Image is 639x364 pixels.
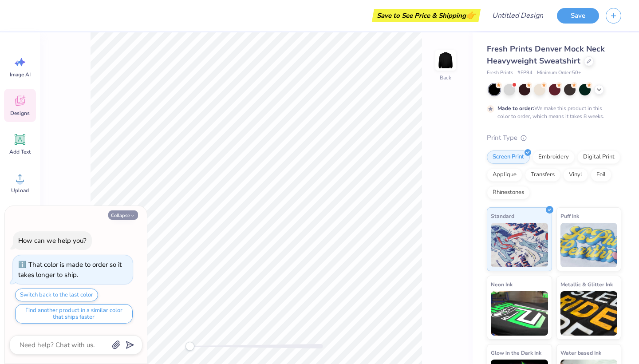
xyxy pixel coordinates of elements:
[577,150,620,164] div: Digital Print
[18,236,87,245] div: How can we help you?
[563,168,588,182] div: Vinyl
[185,342,194,351] div: Accessibility label
[491,280,513,289] span: Neon Ink
[108,210,138,220] button: Collapse
[491,291,548,336] img: Neon Ink
[437,51,454,69] img: Back
[517,69,532,77] span: # FP94
[557,8,599,24] button: Save
[532,150,575,164] div: Embroidery
[487,44,605,66] span: Fresh Prints Denver Mock Neck Heavyweight Sweatshirt
[537,69,581,77] span: Minimum Order: 50 +
[497,105,534,112] strong: Made to order:
[491,348,541,357] span: Glow in the Dark Ink
[560,223,618,267] img: Puff Ink
[15,289,98,301] button: Switch back to the last color
[15,304,133,324] button: Find another product in a similar color that ships faster
[560,348,601,357] span: Water based Ink
[10,110,30,117] span: Designs
[487,133,621,143] div: Print Type
[485,7,550,24] input: Untitled Design
[491,223,548,267] img: Standard
[560,211,579,221] span: Puff Ink
[374,9,478,22] div: Save to See Price & Shipping
[10,71,31,78] span: Image AI
[560,280,613,289] span: Metallic & Glitter Ink
[591,168,611,182] div: Foil
[466,10,476,20] span: 👉
[491,211,514,221] span: Standard
[11,187,29,194] span: Upload
[487,186,530,199] div: Rhinestones
[440,74,451,82] div: Back
[18,260,122,279] div: That color is made to order so it takes longer to ship.
[525,168,560,182] div: Transfers
[9,148,31,155] span: Add Text
[497,104,607,120] div: We make this product in this color to order, which means it takes 8 weeks.
[487,168,522,182] div: Applique
[560,291,618,336] img: Metallic & Glitter Ink
[487,150,530,164] div: Screen Print
[487,69,513,77] span: Fresh Prints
